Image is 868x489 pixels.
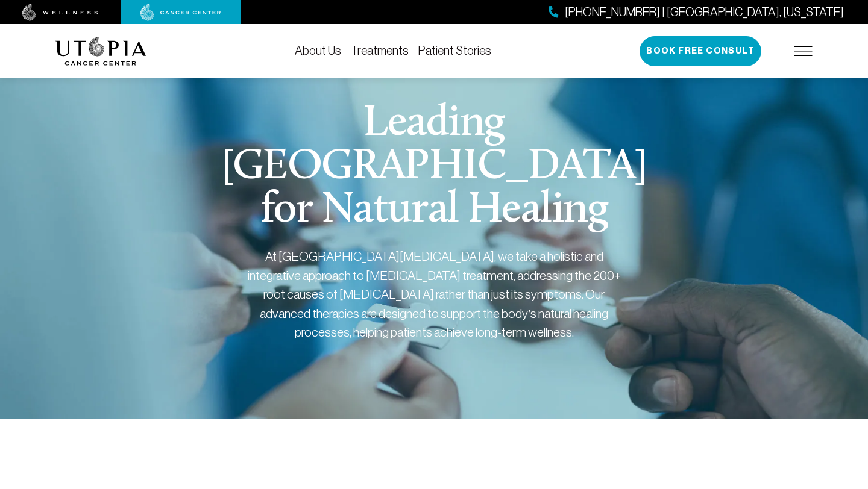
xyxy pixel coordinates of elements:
[565,4,844,21] span: [PHONE_NUMBER] | [GEOGRAPHIC_DATA], [US_STATE]
[549,4,844,21] a: [PHONE_NUMBER] | [GEOGRAPHIC_DATA], [US_STATE]
[247,247,621,342] div: At [GEOGRAPHIC_DATA][MEDICAL_DATA], we take a holistic and integrative approach to [MEDICAL_DATA]...
[794,46,813,56] img: icon-hamburger
[55,37,146,66] img: logo
[22,4,98,21] img: wellness
[204,102,665,232] h1: Leading [GEOGRAPHIC_DATA] for Natural Healing
[140,4,221,21] img: cancer center
[418,44,491,57] a: Patient Stories
[351,44,409,57] a: Treatments
[640,36,761,66] button: Book Free Consult
[295,44,341,57] a: About Us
